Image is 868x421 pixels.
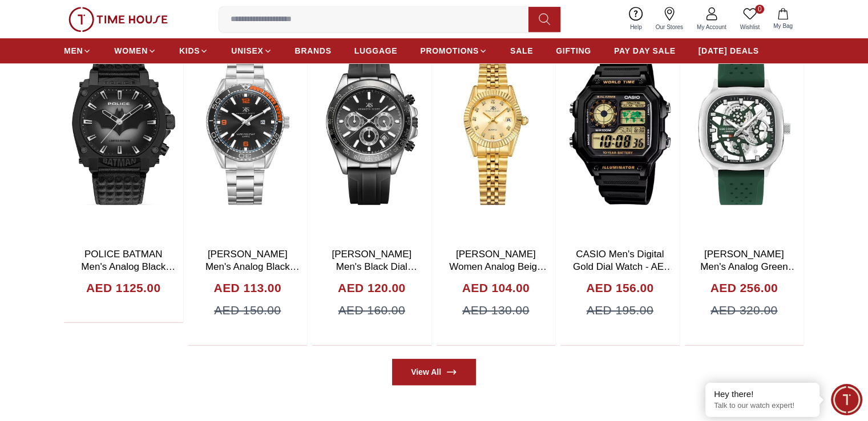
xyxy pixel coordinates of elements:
[699,41,759,61] a: [DATE] DEALS
[623,5,649,34] a: Help
[64,45,83,56] span: MEN
[614,45,676,56] span: PAY DAY SALE
[755,5,764,14] span: 0
[295,41,332,61] a: BRANDS
[462,301,529,319] span: AED 130.00
[560,14,680,242] img: CASIO Men's Digital Gold Dial Watch - AE-1200WH-1B
[651,23,688,31] span: Our Stores
[736,23,764,31] span: Wishlist
[295,45,332,56] span: BRANDS
[231,45,263,56] span: UNISEX
[81,249,175,297] a: POLICE BATMAN Men's Analog Black Dial Watch - PEWGD0022601
[231,41,272,61] a: UNISEX
[625,23,647,31] span: Help
[614,41,676,61] a: PAY DAY SALE
[710,301,777,319] span: AED 320.00
[86,279,160,297] h4: AED 1125.00
[700,249,798,297] a: [PERSON_NAME] Men's Analog Green Dial Watch - LC07973.377
[766,6,800,33] button: My Bag
[420,45,479,56] span: PROMOTIONS
[338,279,405,297] h4: AED 120.00
[587,301,653,319] span: AED 195.00
[312,14,431,242] img: Kenneth Scott Men's Black Dial Chrono & Multi Function Watch - K23149-SSBB
[64,41,91,61] a: MEN
[332,249,417,310] a: [PERSON_NAME] Men's Black Dial Chrono & Multi Function Watch - K23149-SSBB
[685,14,804,242] img: Lee Cooper Men's Analog Green Dial Watch - LC07973.377
[392,359,476,385] a: View All
[114,45,148,56] span: WOMEN
[68,7,168,32] img: ...
[769,22,797,30] span: My Bag
[649,5,690,34] a: Our Stores
[831,384,862,415] div: Chat Widget
[586,279,653,297] h4: AED 156.00
[556,41,591,61] a: GIFTING
[179,41,208,61] a: KIDS
[188,14,308,242] img: Kenneth Scott Men's Analog Black Dial Watch - K23024-SBSB
[692,23,731,31] span: My Account
[699,45,759,56] span: [DATE] DEALS
[354,45,398,56] span: LUGGAGE
[338,301,405,319] span: AED 160.00
[556,45,591,56] span: GIFTING
[214,301,281,319] span: AED 150.00
[510,45,533,56] span: SALE
[437,14,556,242] img: Kenneth Scott Women Analog Beige Dial Watch - K22536-GBGC
[710,279,778,297] h4: AED 256.00
[179,45,200,56] span: KIDS
[420,41,487,61] a: PROMOTIONS
[214,279,281,297] h4: AED 113.00
[201,249,299,297] a: [PERSON_NAME] Men's Analog Black Dial Watch - K23024-SBSB
[573,249,673,285] a: CASIO Men's Digital Gold Dial Watch - AE-1200WH-1B
[714,401,811,411] p: Talk to our watch expert!
[462,279,530,297] h4: AED 104.00
[714,388,811,400] div: Hey there!
[64,14,183,242] img: POLICE BATMAN Men's Analog Black Dial Watch - PEWGD0022601
[733,5,766,34] a: 0Wishlist
[510,41,533,61] a: SALE
[449,249,547,297] a: [PERSON_NAME] Women Analog Beige Dial Watch - K22536-GBGC
[114,41,156,61] a: WOMEN
[354,41,398,61] a: LUGGAGE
